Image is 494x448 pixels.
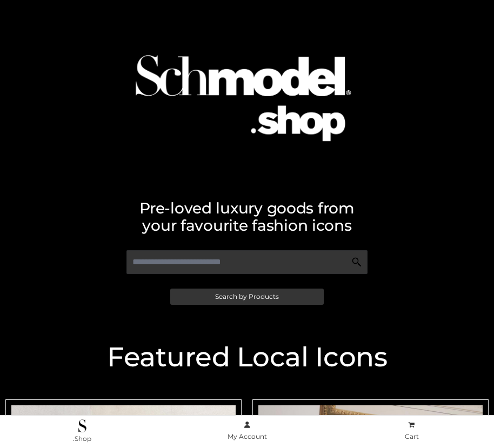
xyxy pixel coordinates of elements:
[351,257,362,268] img: Search Icon
[5,199,489,234] h2: Pre-loved luxury goods from your favourite fashion icons
[78,419,86,432] img: .Shop
[215,293,279,300] span: Search by Products
[73,434,91,443] span: .Shop
[329,419,494,443] a: Cart
[228,432,267,440] span: My Account
[170,289,324,305] a: Search by Products
[405,432,419,440] span: Cart
[165,419,330,443] a: My Account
